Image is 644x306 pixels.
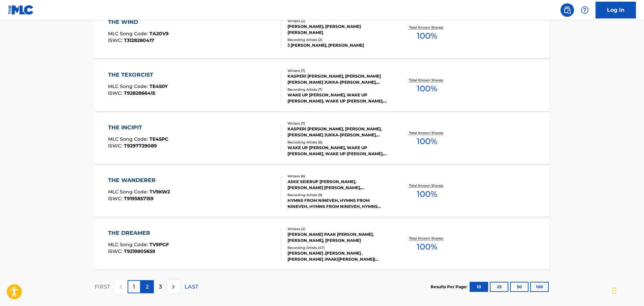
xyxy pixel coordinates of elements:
span: T9282866415 [124,90,155,96]
span: TE450Y [149,83,168,89]
img: right [169,283,177,291]
div: THE WANDERER [108,176,170,184]
p: Total Known Shares: [409,236,445,241]
div: Help [578,3,591,17]
span: ISWC : [108,90,124,96]
span: 100 % [417,30,437,42]
div: Writers ( 7 ) [287,68,389,73]
span: MLC Song Code : [108,242,149,248]
span: ISWC : [108,248,124,254]
span: TV9PGF [149,242,169,248]
span: TE45PC [149,136,168,142]
p: FIRST [95,283,110,291]
div: Recording Artists ( 9 ) [287,192,389,198]
span: ISWC : [108,143,124,149]
p: Results Per Page: [431,284,469,290]
button: 10 [470,282,488,292]
span: T9297729089 [124,143,157,149]
p: Total Known Shares: [409,130,445,135]
a: THE TEXORCISTMLC Song Code:TE450YISWC:T9282866415Writers (7)KASPERI [PERSON_NAME], [PERSON_NAME] ... [95,61,550,111]
p: LAST [184,283,198,291]
span: ISWC : [108,37,124,43]
span: TA20V9 [149,31,169,37]
iframe: Chat Widget [610,274,644,306]
span: MLC Song Code : [108,83,149,89]
a: THE WANDERERMLC Song Code:TV9KW2ISWC:T9195857159Writers (6)ASKE SEIERUP [PERSON_NAME], [PERSON_NA... [95,166,550,217]
p: 3 [159,283,162,291]
div: WAKE UP [PERSON_NAME], WAKE UP [PERSON_NAME], WAKE UP [PERSON_NAME], WAKE UP [PERSON_NAME], WAKE ... [287,145,389,157]
span: TV9KW2 [149,189,170,195]
p: Total Known Shares: [409,78,445,83]
div: Recording Artists ( 7 ) [287,87,389,92]
div: Drag [612,280,616,301]
div: J [PERSON_NAME], [PERSON_NAME] [287,42,389,48]
img: help [581,6,589,14]
span: MLC Song Code : [108,189,149,195]
div: [PERSON_NAME] .[PERSON_NAME] .[PERSON_NAME] .PAAK|[PERSON_NAME]|[PERSON_NAME] FAMILY CHOIR, [PERS... [287,250,389,262]
p: 2 [146,283,149,291]
div: KASPERI [PERSON_NAME], [PERSON_NAME], [PERSON_NAME] JUKKA-[PERSON_NAME], [PERSON_NAME] [PERSON_NA... [287,126,389,138]
div: [PERSON_NAME], [PERSON_NAME] [PERSON_NAME] [287,24,389,36]
div: Writers ( 4 ) [287,226,389,231]
span: T9219805659 [124,248,155,254]
span: 100 % [417,241,437,253]
span: ISWC : [108,195,124,202]
span: 100 % [417,135,437,147]
div: THE WIND [108,18,169,26]
div: Writers ( 6 ) [287,174,389,179]
div: Recording Artists ( 6 ) [287,140,389,145]
span: MLC Song Code : [108,31,149,37]
div: Recording Artists ( 2 ) [287,37,389,42]
div: HYMNS FROM NINEVEH, HYMNS FROM NINEVEH, HYMNS FROM NINEVEH, HYMNS FROM NINEVEH, HYMNS FROM NINEVEH [287,198,389,210]
p: Total Known Shares: [409,183,445,188]
button: 100 [530,282,549,292]
div: THE DREAMER [108,229,169,237]
span: 100 % [417,188,437,200]
span: MLC Song Code : [108,136,149,142]
div: Writers ( 7 ) [287,121,389,126]
div: KASPERI [PERSON_NAME], [PERSON_NAME] [PERSON_NAME] JUKKA-[PERSON_NAME], [PERSON_NAME], [PERSON_NA... [287,73,389,85]
img: MLC Logo [8,5,34,15]
div: Writers ( 2 ) [287,18,389,24]
div: Recording Artists ( 47 ) [287,245,389,250]
p: Total Known Shares: [409,25,445,30]
img: search [563,6,571,14]
div: [PERSON_NAME] PAAK [PERSON_NAME], [PERSON_NAME], [PERSON_NAME] [287,231,389,244]
a: THE DREAMERMLC Song Code:TV9PGFISWC:T9219805659Writers (4)[PERSON_NAME] PAAK [PERSON_NAME], [PERS... [95,219,550,269]
span: T9195857159 [124,195,154,202]
button: 50 [510,282,529,292]
p: 1 [133,283,135,291]
span: T3128280417 [124,37,154,43]
a: Public Search [561,3,574,17]
span: 100 % [417,83,437,95]
div: WAKE UP [PERSON_NAME], WAKE UP [PERSON_NAME], WAKE UP [PERSON_NAME], WAKE UP [PERSON_NAME], WAKE ... [287,92,389,104]
button: 25 [490,282,508,292]
a: THE INCIPITMLC Song Code:TE45PCISWC:T9297729089Writers (7)KASPERI [PERSON_NAME], [PERSON_NAME], [... [95,114,550,164]
div: THE INCIPIT [108,124,168,132]
a: THE WINDMLC Song Code:TA20V9ISWC:T3128280417Writers (2)[PERSON_NAME], [PERSON_NAME] [PERSON_NAME]... [95,8,550,58]
a: Log In [596,2,636,18]
div: ASKE SEIERUP [PERSON_NAME], [PERSON_NAME] [PERSON_NAME], [PERSON_NAME], [PERSON_NAME] [287,179,389,191]
div: THE TEXORCIST [108,71,168,79]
